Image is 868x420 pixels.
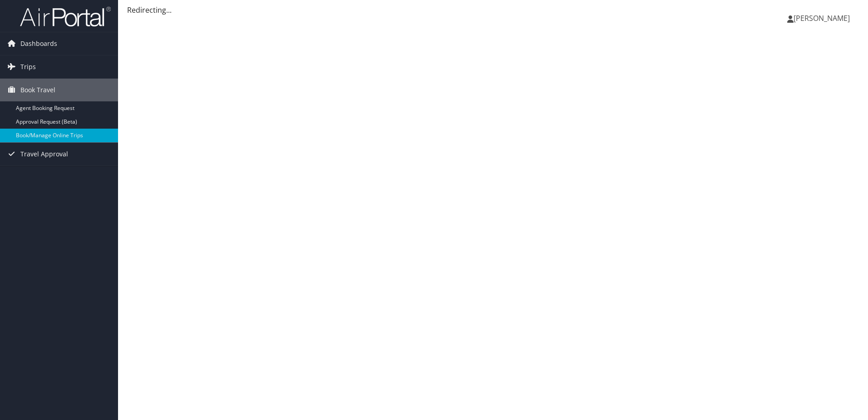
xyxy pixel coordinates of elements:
[20,6,111,27] img: airportal-logo.png
[127,5,859,15] div: Redirecting...
[20,55,36,78] span: Trips
[20,143,68,165] span: Travel Approval
[794,13,850,23] span: [PERSON_NAME]
[20,79,55,101] span: Book Travel
[787,5,859,32] a: [PERSON_NAME]
[20,32,57,55] span: Dashboards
